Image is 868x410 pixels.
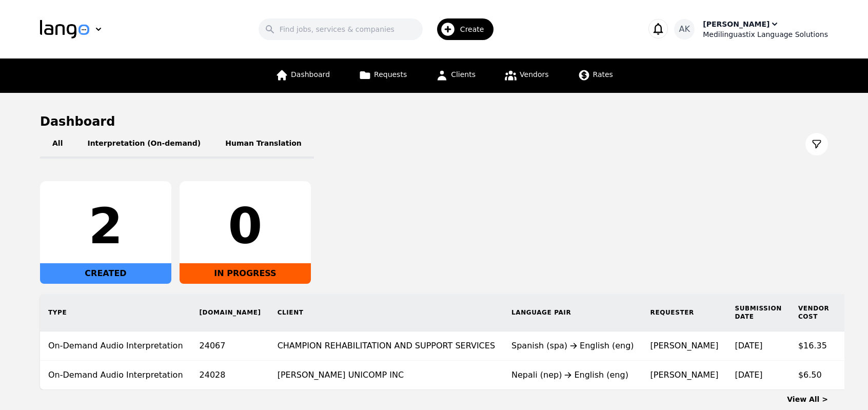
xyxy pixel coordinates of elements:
[642,331,727,361] td: [PERSON_NAME]
[642,294,727,331] th: Requester
[374,70,407,79] span: Requests
[269,294,503,331] th: Client
[40,113,828,130] h1: Dashboard
[423,14,500,44] button: Create
[180,263,311,284] div: IN PROGRESS
[790,294,838,331] th: Vendor Cost
[269,331,503,361] td: CHAMPION REHABILITATION AND SUPPORT SERVICES
[805,133,828,155] button: Filter
[429,58,482,93] a: Clients
[642,361,727,390] td: [PERSON_NAME]
[703,19,770,29] div: [PERSON_NAME]
[40,331,191,361] td: On-Demand Audio Interpretation
[571,58,619,93] a: Rates
[735,341,762,350] time: [DATE]
[451,70,476,79] span: Clients
[40,130,75,159] button: All
[40,263,171,284] div: CREATED
[520,70,548,79] span: Vendors
[511,340,634,352] div: Spanish (spa) English (eng)
[511,369,634,381] div: Nepali (nep) English (eng)
[674,19,828,40] button: AK[PERSON_NAME]Medilinguastix Language Solutions
[188,202,303,251] div: 0
[191,294,269,331] th: [DOMAIN_NAME]
[40,294,191,331] th: Type
[679,23,690,35] span: AK
[460,24,491,34] span: Create
[790,361,838,390] td: $6.50
[75,130,213,159] button: Interpretation (On-demand)
[48,202,163,251] div: 2
[593,70,613,79] span: Rates
[191,361,269,390] td: 24028
[259,18,423,40] input: Find jobs, services & companies
[291,70,330,79] span: Dashboard
[213,130,314,159] button: Human Translation
[40,361,191,390] td: On-Demand Audio Interpretation
[735,370,762,380] time: [DATE]
[498,58,555,93] a: Vendors
[269,58,336,93] a: Dashboard
[191,331,269,361] td: 24067
[40,20,89,38] img: Logo
[503,294,642,331] th: Language Pair
[790,331,838,361] td: $16.35
[269,361,503,390] td: [PERSON_NAME] UNICOMP INC
[726,294,790,331] th: Submission Date
[703,29,828,40] div: Medilinguastix Language Solutions
[352,58,413,93] a: Requests
[787,395,828,403] a: View All >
